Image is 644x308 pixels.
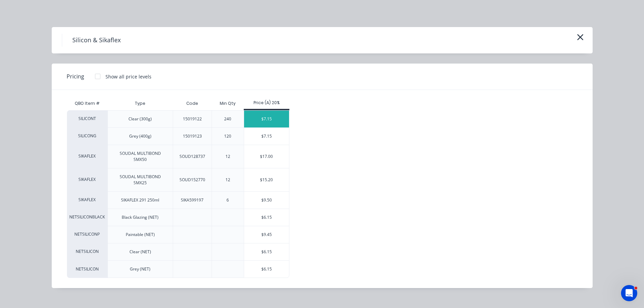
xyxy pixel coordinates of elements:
div: SIKAFLEX 291 250ml [121,197,159,203]
div: SIKA599197 [181,197,204,203]
div: QBO Item # [67,97,108,110]
div: Grey (400g) [129,133,151,139]
div: Grey (NET) [130,266,150,272]
div: SOUDAL MULTIBOND SMX50 [113,150,167,163]
div: 120 [224,133,231,139]
div: SILICONT [67,110,108,127]
div: Paintable (NET) [126,232,155,238]
div: 12 [225,153,230,160]
div: NETSILICON [67,260,108,278]
div: 12 [225,177,230,183]
div: SIKAFLEX [67,168,108,191]
div: SIKAFLEX [67,191,108,209]
span: Pricing [67,72,84,80]
div: Min Qty [214,95,241,112]
div: SILICONG [67,127,108,145]
div: $9.50 [244,192,289,209]
div: $7.15 [244,128,289,145]
div: 15019122 [183,116,202,122]
div: $17.00 [244,145,289,168]
div: SOUD128737 [180,153,205,160]
div: Code [181,95,204,112]
div: SOUDAL MULTIBOND SMX25 [113,174,167,186]
div: $7.15 [244,111,289,127]
div: 15019123 [183,133,202,139]
div: Type [129,95,151,112]
div: Price (A) 20% [244,100,289,106]
div: 6 [226,197,229,203]
div: Black Glazing (NET) [122,214,159,220]
div: NETSILICON [67,243,108,260]
div: $6.15 [244,261,289,278]
div: SIKAFLEX [67,145,108,168]
div: 240 [224,116,231,122]
h4: Silicon & Sikaflex [62,34,131,47]
div: Clear (300g) [128,116,152,122]
div: $9.45 [244,226,289,243]
div: $6.15 [244,209,289,226]
div: NETSILICONBLACK [67,209,108,226]
div: SOUD152770 [180,177,205,183]
div: $15.20 [244,168,289,191]
div: NETSILICONP [67,226,108,243]
div: $6.15 [244,243,289,260]
div: Show all price levels [105,73,151,80]
iframe: Intercom live chat [621,285,637,301]
div: Clear (NET) [129,249,151,255]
